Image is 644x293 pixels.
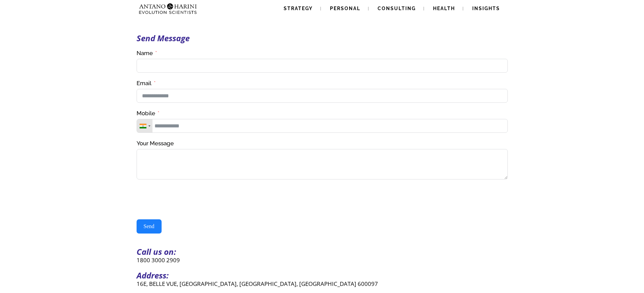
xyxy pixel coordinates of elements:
[330,6,360,11] span: Personal
[137,219,162,234] button: Send
[137,79,156,87] label: Email
[433,6,455,11] span: Health
[137,89,508,103] input: Email
[137,32,190,44] strong: Send Message
[472,6,500,11] span: Insights
[284,6,313,11] span: Strategy
[378,6,416,11] span: Consulting
[137,109,160,117] label: Mobile
[137,256,508,264] p: 1800 3000 2909
[137,149,508,179] textarea: Your Message
[137,119,508,133] input: Mobile
[137,119,152,132] div: Telephone country code
[137,280,508,288] p: 16E, BELLE VUE, [GEOGRAPHIC_DATA], [GEOGRAPHIC_DATA], [GEOGRAPHIC_DATA] 600097
[137,246,176,257] strong: Call us on:
[137,140,174,147] label: Your Message
[137,49,157,57] label: Name
[137,270,169,281] strong: Address:
[137,186,239,213] iframe: reCAPTCHA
